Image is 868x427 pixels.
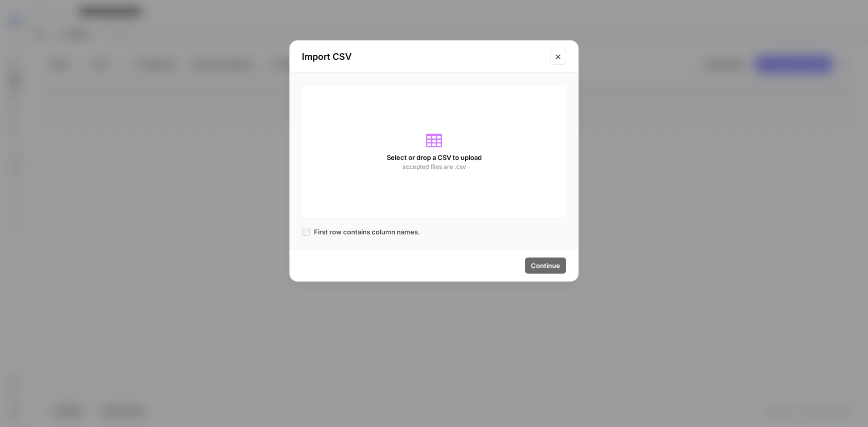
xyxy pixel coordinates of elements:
h2: Import CSV [302,50,544,64]
button: Continue [525,258,566,274]
button: Close modal [550,49,566,65]
input: First row contains column names. [302,228,310,236]
span: accepted files are .csv [402,162,466,172]
span: Continue [531,261,560,271]
span: Select or drop a CSV to upload [387,152,482,162]
span: First row contains column names. [314,227,420,237]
